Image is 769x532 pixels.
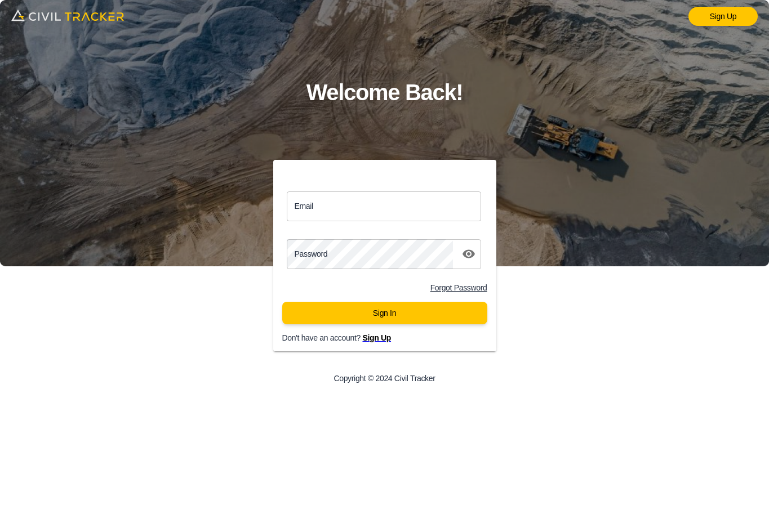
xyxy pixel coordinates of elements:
[457,243,480,265] button: toggle password visibility
[688,7,758,26] a: Sign Up
[282,302,487,324] button: Sign In
[287,191,482,221] input: email
[282,333,505,342] p: Don't have an account?
[306,74,463,111] h1: Welcome Back!
[430,283,487,292] a: Forgot Password
[362,333,391,342] a: Sign Up
[11,6,124,25] img: logo
[334,374,435,383] p: Copyright © 2024 Civil Tracker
